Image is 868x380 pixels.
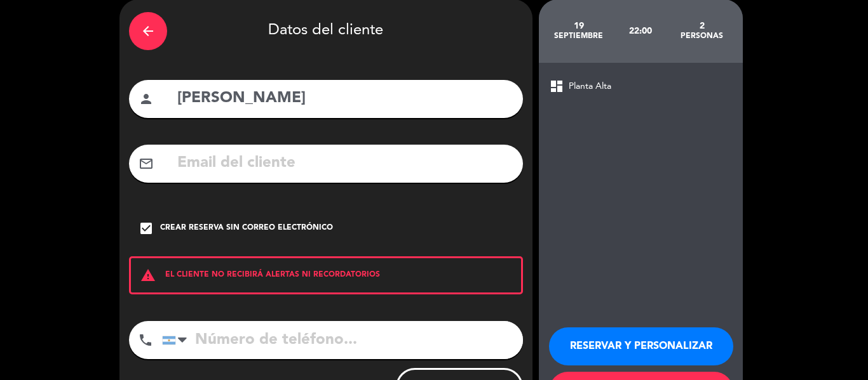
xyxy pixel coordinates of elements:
[549,79,564,94] span: dashboard
[549,327,733,365] button: RESERVAR Y PERSONALIZAR
[140,23,156,39] i: arrow_back
[548,31,610,41] div: septiembre
[139,221,154,236] i: check_box
[569,79,611,94] span: Planta Alta
[129,9,523,53] div: Datos del cliente
[163,322,192,358] div: Argentina: +54
[160,222,333,235] div: Crear reserva sin correo electrónico
[139,156,154,171] i: mail_outline
[671,31,733,41] div: personas
[139,91,154,107] i: person
[162,321,523,359] input: Número de teléfono...
[129,256,523,294] div: EL CLIENTE NO RECIBIRÁ ALERTAS NI RECORDATORIOS
[138,332,153,348] i: phone
[176,150,513,176] input: Email del cliente
[671,21,733,31] div: 2
[176,86,513,112] input: Nombre del cliente
[609,9,671,53] div: 22:00
[548,21,610,31] div: 19
[131,268,165,283] i: warning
